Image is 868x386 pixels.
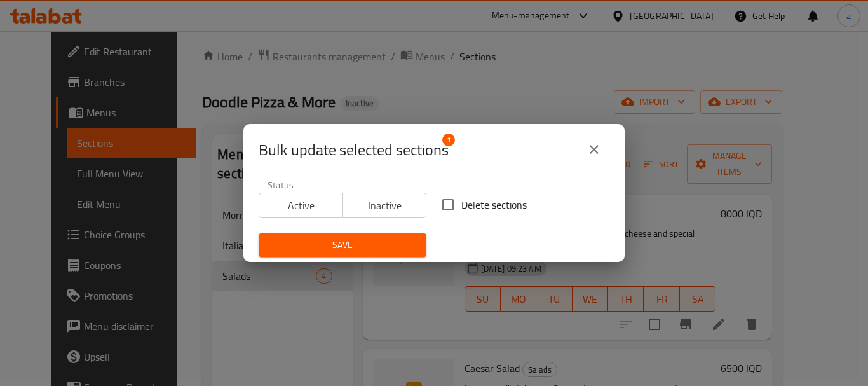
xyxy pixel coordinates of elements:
button: Active [259,193,343,218]
span: Delete sections [461,197,527,212]
span: Active [264,196,338,215]
span: 1 [442,134,455,146]
button: Inactive [342,193,427,218]
button: close [579,134,609,165]
span: Save [269,237,416,253]
button: Save [259,233,426,257]
span: Selected section count [259,140,449,160]
span: Inactive [348,196,422,215]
